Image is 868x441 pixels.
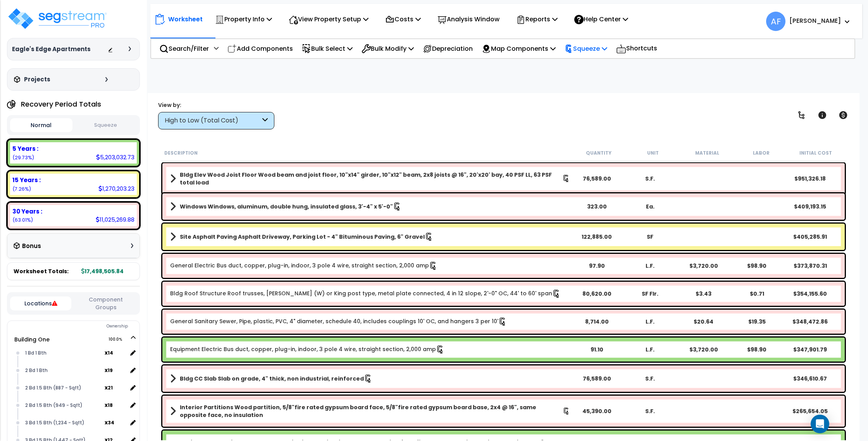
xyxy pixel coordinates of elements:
div: $20.64 [677,318,730,326]
div: $3.43 [677,290,730,298]
span: 100.0% [108,335,129,344]
div: Ownership [23,322,139,331]
div: 5,203,032.73 [96,153,134,161]
div: $98.90 [730,262,784,270]
div: SF Flr. [623,290,677,298]
button: Locations [10,296,71,310]
p: Squeeze [565,43,607,54]
div: 1,270,203.23 [98,184,134,193]
small: 19 [108,367,113,374]
a: Individual Item [170,317,507,326]
div: 323.00 [570,203,623,210]
p: Bulk Select [302,43,353,54]
small: Unit [647,150,659,156]
p: Help Center [574,14,628,24]
div: Depreciation [418,40,477,58]
div: $19.35 [730,318,784,326]
div: $3,720.00 [677,262,730,270]
p: Search/Filter [159,43,209,54]
a: Building One 100.0% [14,336,50,343]
h4: Recovery Period Totals [21,100,101,108]
p: Shortcuts [616,43,657,54]
div: L.F. [623,318,677,326]
span: location multiplier [105,348,127,358]
b: [PERSON_NAME] [789,17,841,25]
div: S.F. [623,407,677,415]
div: 2 Bd 1.5 Bth (887 - Sqft) [23,383,105,393]
button: Squeeze [74,119,137,132]
div: SF [623,233,677,241]
div: L.F. [623,346,677,353]
div: 45,390.00 [570,407,623,415]
a: Assembly Title [170,403,570,419]
p: Worksheet [168,14,203,24]
p: Property Info [215,14,272,24]
div: 1 Bd 1 Bth [23,348,105,358]
div: $3,720.00 [677,346,730,353]
div: 91.10 [570,346,623,353]
div: $98.90 [730,346,784,353]
b: x [105,384,113,391]
div: Ea. [623,203,677,210]
a: Assembly Title [170,171,570,186]
small: 18 [108,402,113,408]
p: Depreciation [423,43,473,54]
div: S.F. [623,175,677,183]
h3: Eagle's Edge Apartments [12,45,91,53]
span: location multiplier [105,418,127,427]
div: $951,326.18 [784,175,837,183]
button: Normal [10,118,72,132]
b: x [105,419,114,426]
small: 34 [108,420,114,426]
small: (63.01%) [12,217,33,223]
a: Individual Item [170,345,444,354]
div: 3 Bd 1.5 Bth (1,234 - Sqft) [23,418,105,427]
img: logo_pro_r.png [7,7,108,30]
div: High to Low (Total Cost) [165,116,260,125]
div: L.F. [623,262,677,270]
div: $373,870.31 [784,262,837,270]
small: Initial Cost [799,150,832,156]
b: x [105,349,113,357]
p: Costs [385,14,421,24]
h3: Bonus [22,243,41,250]
div: $409,193.15 [784,203,837,210]
div: 76,589.00 [570,375,623,382]
small: 14 [108,350,113,356]
span: location multiplier [105,383,127,393]
p: Map Components [482,43,556,54]
b: Interior Partitions Wood partition, 5/8"fire rated gypsum board face, 5/8"fire rated gypsum board... [180,403,563,419]
b: 15 Years : [12,176,41,184]
span: location multiplier [105,365,127,375]
p: Reports [516,14,558,24]
p: View Property Setup [289,14,369,24]
small: Description [164,150,198,156]
div: $347,901.79 [784,346,837,353]
a: Individual Item [170,262,437,270]
b: Windows Windows, aluminum, double hung, insulated glass, 3'-4" x 5'-0" [180,203,393,210]
div: 2 Bd 1.5 Bth (949 - Sqft) [23,401,105,410]
div: $348,472.86 [784,318,837,326]
b: 17,498,505.84 [81,267,124,275]
span: Worksheet Totals: [14,267,69,275]
a: Assembly Title [170,201,570,212]
small: Labor [753,150,770,156]
div: Shortcuts [612,39,661,58]
a: Assembly Title [170,231,570,242]
small: (7.26%) [12,186,31,192]
small: Quantity [586,150,611,156]
div: $0.71 [730,290,784,298]
small: (29.73%) [12,154,34,161]
div: $354,155.60 [784,290,837,298]
div: 11,025,269.88 [96,215,134,224]
b: 5 Years : [12,145,38,153]
div: View by: [158,101,274,109]
a: Assembly Title [170,373,570,384]
b: Bldg Elev Wood Joist Floor Wood beam and joist floor, 10"x14" girder, 10"x12" beam, 2x8 joists @ ... [180,171,562,186]
div: $405,285.91 [784,233,837,241]
div: $346,610.67 [784,375,837,382]
div: 80,620.00 [570,290,623,298]
div: 2 Bd 1 Bth [23,366,105,375]
p: Bulk Modify [362,43,414,54]
div: 97.90 [570,262,623,270]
